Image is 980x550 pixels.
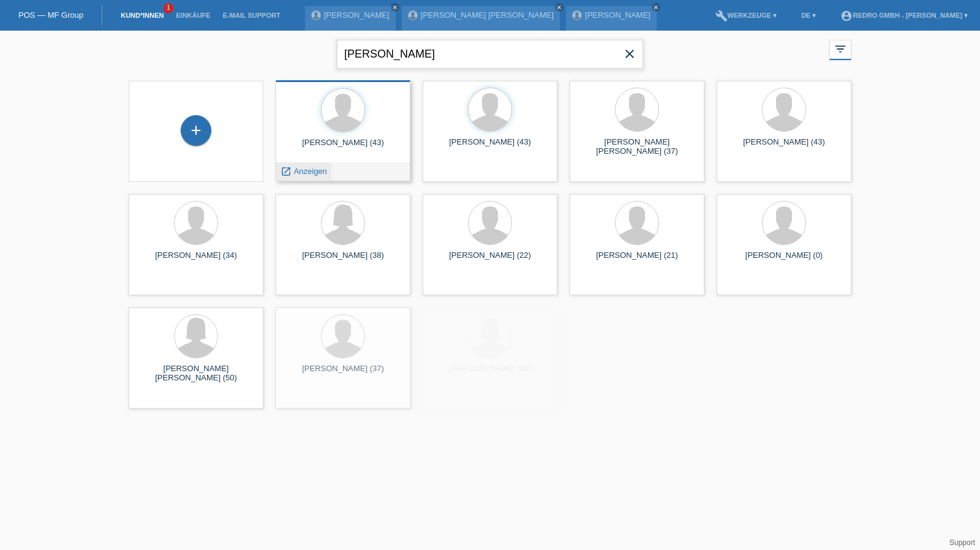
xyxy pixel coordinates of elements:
i: close [556,4,562,10]
div: [PERSON_NAME] (43) [726,137,842,157]
a: close [652,3,660,12]
div: [PERSON_NAME] [PERSON_NAME] (50) [138,364,254,383]
a: [PERSON_NAME] [324,10,390,20]
a: Einkäufe [170,12,216,19]
a: close [555,3,563,12]
span: 1 [164,3,173,13]
i: close [622,47,637,61]
div: [PERSON_NAME] (22) [432,251,548,270]
div: [PERSON_NAME] [PERSON_NAME] (37) [579,137,695,157]
input: Suche... [337,40,643,69]
a: DE ▾ [795,12,822,19]
div: [PERSON_NAME] (43) [285,138,401,157]
a: [PERSON_NAME] [585,10,650,20]
i: launch [281,166,292,177]
div: [PERSON_NAME] (38) [285,251,401,270]
div: [PERSON_NAME] (36) [432,364,548,383]
a: launch Anzeigen [281,167,327,176]
a: Support [949,538,975,547]
span: Anzeigen [294,167,327,176]
a: Kund*innen [115,12,170,19]
a: buildWerkzeuge ▾ [709,12,783,19]
div: [PERSON_NAME] (0) [726,251,842,270]
div: [PERSON_NAME] (34) [138,251,254,270]
i: close [653,4,659,10]
a: close [391,3,399,12]
i: account_circle [840,10,853,22]
i: filter_list [834,42,847,56]
div: Kund*in hinzufügen [181,120,211,141]
a: account_circleRedro GmbH - [PERSON_NAME] ▾ [834,12,974,19]
a: POS — MF Group [18,10,83,20]
i: close [392,4,398,10]
div: [PERSON_NAME] (37) [285,364,401,383]
a: [PERSON_NAME] [PERSON_NAME] [421,10,554,20]
div: [PERSON_NAME] (21) [579,251,695,270]
div: [PERSON_NAME] (43) [432,137,548,157]
a: E-Mail Support [217,12,287,19]
i: build [715,10,728,22]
